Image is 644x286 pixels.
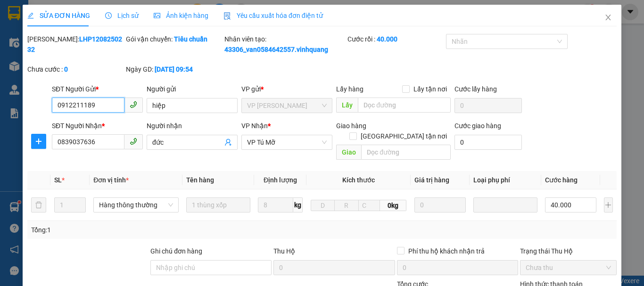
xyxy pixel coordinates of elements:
[454,98,522,113] input: Cước lấy hàng
[130,138,137,145] span: phone
[336,85,363,93] span: Lấy hàng
[32,138,46,145] span: plus
[27,64,124,74] div: Chưa cước :
[154,12,160,19] span: picture
[27,12,34,19] span: edit
[27,12,90,19] span: SỬA ĐƠN HÀNG
[155,65,193,73] b: [DATE] 09:54
[150,247,202,255] label: Ghi chú đơn hàng
[247,135,327,149] span: VP Tú Mỡ
[130,101,137,108] span: phone
[105,12,139,19] span: Lịch sử
[293,197,303,212] span: kg
[454,135,522,150] input: Cước giao hàng
[99,198,173,212] span: Hàng thông thường
[357,131,451,141] span: [GEOGRAPHIC_DATA] tận nơi
[273,247,295,255] span: Thu Hộ
[27,34,124,55] div: [PERSON_NAME]:
[454,85,497,93] label: Cước lấy hàng
[414,176,449,184] span: Giá trị hàng
[377,35,397,43] b: 40.000
[150,260,272,275] input: Ghi chú đơn hàng
[410,84,451,94] span: Lấy tận nơi
[347,34,444,44] div: Cước rồi :
[93,176,129,184] span: Đơn vị tính
[186,176,214,184] span: Tên hàng
[604,197,613,212] button: plus
[545,176,578,184] span: Cước hàng
[595,5,621,31] button: Close
[126,64,223,74] div: Ngày GD:
[241,122,268,130] span: VP Nhận
[241,84,332,94] div: VP gửi
[224,34,346,55] div: Nhân viên tạo:
[154,12,208,19] span: Ảnh kiện hàng
[224,46,328,53] b: 43306_van0584642557.vinhquang
[358,98,451,113] input: Dọc đường
[604,14,612,21] span: close
[247,98,327,113] span: VP LÊ HỒNG PHONG
[52,84,143,94] div: SĐT Người Gửi
[414,197,466,212] input: 0
[105,12,112,19] span: clock-circle
[470,171,541,189] th: Loại phụ phí
[336,122,366,130] span: Giao hàng
[126,34,223,44] div: Gói vận chuyển:
[52,121,143,131] div: SĐT Người Nhận
[358,200,380,211] input: C
[342,176,375,184] span: Kích thước
[454,122,501,130] label: Cước giao hàng
[186,197,250,212] input: VD: Bàn, Ghế
[31,134,46,149] button: plus
[54,176,62,184] span: SL
[223,12,231,20] img: icon
[147,121,238,131] div: Người nhận
[31,197,46,212] button: delete
[405,246,488,256] span: Phí thu hộ khách nhận trả
[147,84,238,94] div: Người gửi
[520,246,617,256] div: Trạng thái Thu Hộ
[336,98,358,113] span: Lấy
[361,145,451,160] input: Dọc đường
[223,12,323,19] span: Yêu cầu xuất hóa đơn điện tử
[311,200,335,211] input: D
[336,145,361,160] span: Giao
[526,261,611,275] span: Chưa thu
[264,176,297,184] span: Định lượng
[334,200,358,211] input: R
[31,225,249,235] div: Tổng: 1
[380,200,407,211] span: 0kg
[174,35,207,43] b: Tiêu chuẩn
[224,139,232,146] span: user-add
[64,65,68,73] b: 0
